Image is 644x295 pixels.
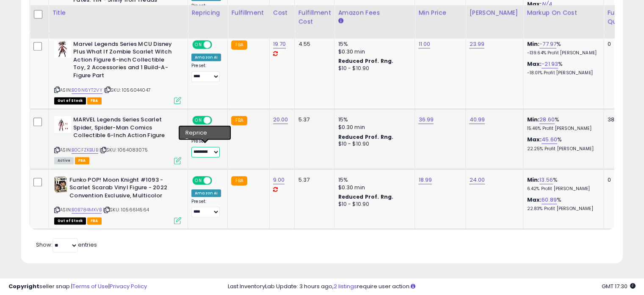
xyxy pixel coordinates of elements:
[527,196,542,204] b: Max:
[191,8,224,17] div: Repricing
[228,283,636,291] div: Last InventoryLab Update: 3 hours ago, require user action.
[527,206,597,212] p: 22.83% Profit [PERSON_NAME]
[54,116,71,133] img: 31fIC4GFEML._SL40_.jpg
[211,117,224,124] span: OFF
[338,184,408,191] div: $0.30 min
[523,5,604,39] th: The percentage added to the cost of goods (COGS) that forms the calculator for Min & Max prices.
[338,201,408,208] div: $10 - $10.90
[191,3,221,22] div: Preset:
[211,41,224,48] span: OFF
[469,8,520,17] div: [PERSON_NAME]
[338,8,411,17] div: Amazon Fees
[338,57,393,65] b: Reduced Prof. Rng.
[527,176,597,192] div: %
[469,40,484,48] a: 23.99
[334,282,357,290] a: 2 listings
[75,157,89,164] span: FBA
[527,115,539,124] b: Min:
[527,176,539,184] b: Min:
[527,146,597,152] p: 22.25% Profit [PERSON_NAME]
[338,116,408,124] div: 15%
[539,40,556,48] a: -77.97
[54,40,181,103] div: ASIN:
[542,196,557,204] a: 60.89
[191,53,221,61] div: Amazon AI
[72,206,102,214] a: B0B784MXVB
[338,193,393,200] b: Reduced Prof. Rng.
[527,186,597,192] p: 6.42% Profit [PERSON_NAME]
[54,40,71,57] img: 41rhMiAk5HL._SL40_.jpg
[338,133,393,140] b: Reduced Prof. Rng.
[273,176,285,184] a: 9.00
[54,176,181,223] div: ASIN:
[527,126,597,132] p: 15.46% Profit [PERSON_NAME]
[527,116,597,132] div: %
[87,97,102,104] span: FBA
[542,60,558,68] a: -21.93
[110,282,147,290] a: Privacy Policy
[52,8,184,17] div: Title
[73,116,176,142] b: MARVEL Legends Series Scarlet Spider, Spider-Man Comics Collectible 6-Inch Action Figure
[193,117,204,124] span: ON
[539,115,555,124] a: 28.60
[8,282,39,290] strong: Copyright
[298,116,328,124] div: 5.37
[191,129,221,137] div: Amazon AI
[193,177,204,184] span: ON
[54,157,74,164] span: All listings currently available for purchase on Amazon
[418,115,434,124] a: 36.99
[54,217,86,225] span: All listings that are currently out of stock and unavailable for purchase on Amazon
[338,176,408,184] div: 15%
[527,135,542,143] b: Max:
[527,40,597,56] div: %
[231,116,247,125] small: FBA
[36,241,97,249] span: Show: entries
[211,177,224,184] span: OFF
[418,8,462,17] div: Min Price
[338,17,343,25] small: Amazon Fees.
[338,124,408,131] div: $0.30 min
[607,8,636,26] div: Fulfillable Quantity
[527,60,542,68] b: Max:
[298,176,328,184] div: 5.37
[602,282,636,290] span: 2025-09-14 17:30 GMT
[191,199,221,218] div: Preset:
[8,283,147,291] div: seller snap | |
[418,40,430,48] a: 11.00
[54,176,67,193] img: 51sWk7LntnL._SL40_.jpg
[273,115,288,124] a: 20.00
[469,176,485,184] a: 24.00
[69,176,172,202] b: Funko POP! Moon Knight #1093 - Scarlet Scarab Vinyl Figure - 2022 Convention Exclusive, Multicolor
[527,136,597,152] div: %
[72,87,102,94] a: B09N6YT2VY
[527,70,597,76] p: -18.01% Profit [PERSON_NAME]
[607,176,633,184] div: 0
[527,8,600,17] div: Markup on Cost
[191,138,221,157] div: Preset:
[54,116,181,163] div: ASIN:
[298,8,331,26] div: Fulfillment Cost
[231,176,247,185] small: FBA
[542,135,557,144] a: 45.60
[338,65,408,72] div: $10 - $10.90
[607,116,633,124] div: 38
[273,40,286,48] a: 19.70
[418,176,432,184] a: 18.99
[103,206,149,213] span: | SKU: 1056614564
[527,196,597,212] div: %
[298,40,328,48] div: 4.55
[231,8,265,17] div: Fulfillment
[191,63,221,82] div: Preset:
[231,40,247,50] small: FBA
[87,217,102,225] span: FBA
[73,40,176,82] b: Marvel Legends Series MCU Disney Plus What If Zombie Scarlet Witch Action Figure 6-inch Collectib...
[469,115,485,124] a: 40.99
[191,189,221,197] div: Amazon AI
[338,140,408,148] div: $10 - $10.90
[527,40,539,48] b: Min:
[338,48,408,56] div: $0.30 min
[100,146,148,153] span: | SKU: 1064083075
[527,60,597,76] div: %
[104,87,151,93] span: | SKU: 1056044047
[273,8,291,17] div: Cost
